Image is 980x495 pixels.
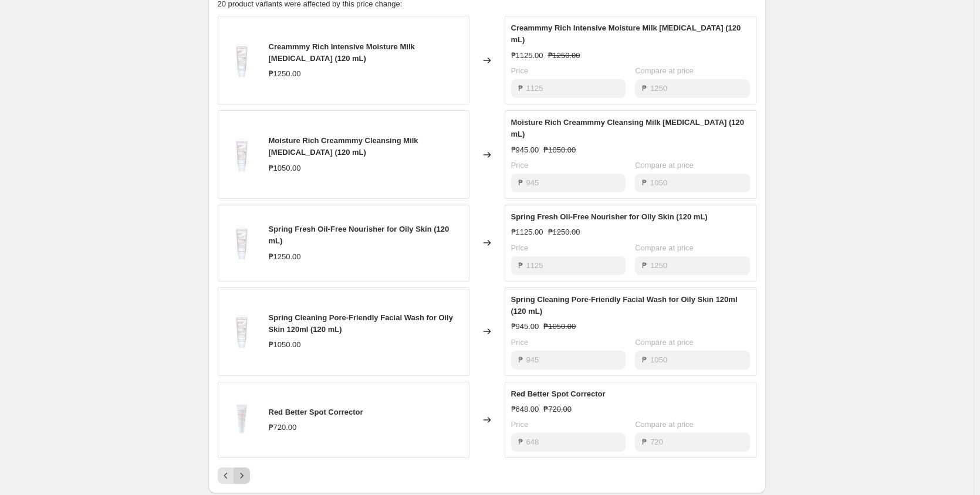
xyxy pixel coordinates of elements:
[642,84,647,93] span: ₱
[224,225,259,260] img: SSKINCare-MoisturizerOILY120mL-NonDrugLabel-RGB-1000x1000-20170731_80x.jpg
[218,467,250,484] nav: Pagination
[511,226,543,238] div: ₱1125.00
[635,243,694,252] span: Compare at price
[511,404,539,415] div: ₱648.00
[269,162,301,174] div: ₱1050.00
[511,321,539,333] div: ₱945.00
[635,161,694,169] span: Compare at price
[511,50,543,62] div: ₱1125.00
[511,420,529,429] span: Price
[635,420,694,429] span: Compare at price
[635,338,694,347] span: Compare at price
[642,261,647,270] span: ₱
[511,144,539,156] div: ₱945.00
[269,408,363,416] span: Red Better Spot Corrector
[269,42,415,63] span: Creammmy Rich Intensive Moisture Milk [MEDICAL_DATA] (120 mL)
[518,84,523,93] span: ₱
[511,243,529,252] span: Price
[642,438,647,446] span: ₱
[511,212,708,221] span: Spring Fresh Oil-Free Nourisher for Oily Skin (120 mL)
[548,226,580,238] strike: ₱1250.00
[224,43,259,78] img: SSKINCare-MoisturizerDRY120mL-NonDrugLabel-RGB-1000x1000-20170731_80x.jpg
[269,339,301,351] div: ₱1050.00
[548,50,580,62] strike: ₱1250.00
[642,355,647,364] span: ₱
[511,23,741,44] span: Creammmy Rich Intensive Moisture Milk [MEDICAL_DATA] (120 mL)
[224,314,259,349] img: SSKINCare-CleanserOILY120mL-NonDrugLabel-RGB-1200x1200-20170731_80x.jpg
[518,438,523,446] span: ₱
[511,389,606,398] span: Red Better Spot Corrector
[269,422,297,433] div: ₱720.00
[224,402,259,438] img: REDBETTER-SpotCorrector8g-NonDrugLabel-RGB-1000x1000-20170731_80x.jpg
[269,251,301,263] div: ₱1250.00
[543,321,576,333] strike: ₱1050.00
[511,66,529,75] span: Price
[642,178,647,187] span: ₱
[269,68,301,80] div: ₱1250.00
[543,404,572,415] strike: ₱720.00
[511,338,529,347] span: Price
[269,313,453,334] span: Spring Cleaning Pore-Friendly Facial Wash for Oily Skin 120ml (120 mL)
[218,467,234,484] button: Previous
[269,225,450,245] span: Spring Fresh Oil-Free Nourisher for Oily Skin (120 mL)
[234,467,250,484] button: Next
[518,261,523,270] span: ₱
[511,118,745,138] span: Moisture Rich Creammmy Cleansing Milk [MEDICAL_DATA] (120 mL)
[518,355,523,364] span: ₱
[269,136,418,157] span: Moisture Rich Creammmy Cleansing Milk [MEDICAL_DATA] (120 mL)
[635,66,694,75] span: Compare at price
[543,144,576,156] strike: ₱1050.00
[224,137,259,172] img: SSKINCare-CleanserDry120mL-NonDrugLabel-RGB-1000x1000-20170731_80x.jpg
[511,295,738,316] span: Spring Cleaning Pore-Friendly Facial Wash for Oily Skin 120ml (120 mL)
[511,161,529,169] span: Price
[518,178,523,187] span: ₱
